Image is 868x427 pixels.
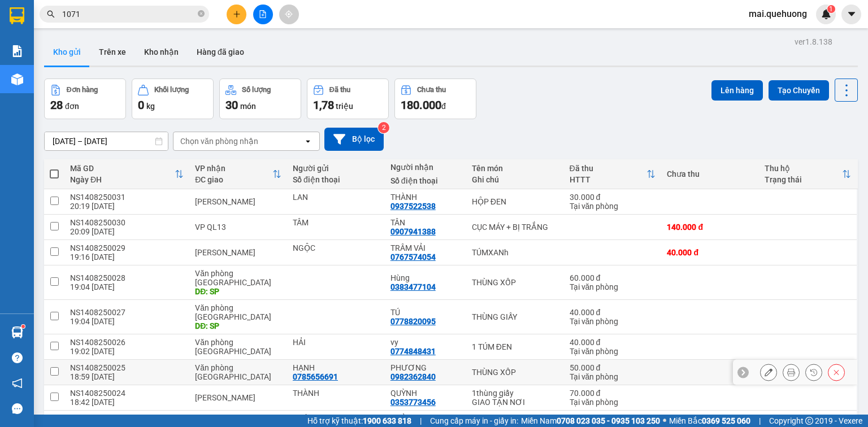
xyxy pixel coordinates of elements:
button: file-add [253,5,273,24]
div: NS1408250030 [70,218,184,227]
div: HỘP ĐEN [472,197,558,206]
div: 19:04 [DATE] [70,282,184,291]
div: 19:16 [DATE] [70,252,184,262]
div: 19:02 [DATE] [70,347,184,356]
button: Đơn hàng28đơn [44,79,126,119]
div: Đơn hàng [67,86,98,94]
span: đ [441,102,446,111]
div: HTTT [570,175,647,184]
div: Tại văn phòng [570,282,656,291]
div: Văn phòng [GEOGRAPHIC_DATA] [195,338,281,356]
span: mai.quehuong [740,7,816,21]
span: caret-down [847,9,857,19]
div: Văn phòng [GEOGRAPHIC_DATA] [195,363,281,381]
strong: 0708 023 035 - 0935 103 250 [557,416,660,425]
button: plus [227,5,246,24]
div: LAN [293,193,379,202]
div: NS1408250026 [70,338,184,347]
div: Tại văn phòng [570,202,656,211]
th: Toggle SortBy [189,159,287,189]
button: Lên hàng [711,80,763,101]
strong: 0369 525 060 [702,416,750,425]
div: Chọn văn phòng nhận [180,136,258,147]
div: Số điện thoại [390,176,461,185]
div: ver 1.8.138 [795,36,832,48]
div: TÂM [293,218,379,227]
div: NS1408250027 [70,308,184,317]
div: NS1408250029 [70,243,184,252]
div: 30.000 đ [570,193,656,202]
div: THÀNH [293,389,379,398]
span: question-circle [12,352,23,363]
div: Ngày ĐH [70,175,175,184]
span: Cung cấp máy in - giấy in: [430,415,518,427]
sup: 2 [378,122,389,133]
div: Người nhận [390,163,461,172]
button: Trên xe [90,38,135,66]
img: solution-icon [11,45,23,57]
div: NS1408250023 [70,414,184,423]
svg: open [303,137,313,146]
div: Sửa đơn hàng [760,364,777,381]
button: Chưa thu180.000đ [394,79,476,119]
div: Tại văn phòng [570,317,656,326]
div: THÚY [293,414,379,423]
div: 0907941388 [390,227,436,236]
div: Mã GD [70,164,175,173]
div: 0774848431 [390,347,436,356]
button: caret-down [841,5,861,24]
div: TÂN [390,218,461,227]
div: GIAO TẬN NƠI [472,398,558,407]
span: 1,78 [313,98,334,112]
span: | [420,415,422,427]
button: Kho gửi [44,38,90,66]
div: NGỘC [293,243,379,252]
div: HẢI [293,338,379,347]
span: aim [285,10,293,18]
div: NS1408250028 [70,273,184,282]
button: Số lượng30món [219,79,301,119]
div: Văn phòng [GEOGRAPHIC_DATA] [195,269,281,287]
span: 180.000 [401,98,441,112]
div: NS1408250031 [70,193,184,202]
div: Tên món [472,164,558,173]
span: 1 [829,5,833,13]
input: Select a date range. [45,132,168,150]
div: Thu hộ [765,164,842,173]
th: Toggle SortBy [759,159,857,189]
div: 0982362840 [390,372,436,381]
div: 140.000 đ [667,223,753,232]
div: 20:09 [DATE] [70,227,184,236]
div: 0383477104 [390,282,436,291]
span: 30 [225,98,238,112]
img: icon-new-feature [821,9,831,19]
div: TÚMXANh [472,248,558,257]
div: Trạng thái [765,175,842,184]
span: 0 [138,98,144,112]
img: warehouse-icon [11,326,23,338]
div: HẠNH [293,363,379,372]
div: vy [390,338,461,347]
div: TRÂM VẢI [390,243,461,252]
button: aim [279,5,299,24]
div: THÙNG XỐP [472,368,558,377]
div: Đã thu [570,164,647,173]
button: Kho nhận [135,38,188,66]
div: 18:42 [DATE] [70,398,184,407]
div: [PERSON_NAME] [195,197,281,206]
div: 40.000 đ [570,308,656,317]
div: 18:59 [DATE] [70,372,184,381]
div: 40.000 đ [667,248,753,257]
div: Tại văn phòng [570,398,656,407]
div: Văn phòng [GEOGRAPHIC_DATA] [195,303,281,321]
div: 1 TÚM ĐEN [472,342,558,351]
span: món [240,102,256,111]
div: Chưa thu [667,169,753,178]
div: Người gửi [293,164,379,173]
div: 1thùng giấy [472,389,558,398]
div: CỤC MÁY + BỊ TRẮNG [472,223,558,232]
div: Số điện thoại [293,175,379,184]
div: 70.000 đ [570,389,656,398]
strong: 1900 633 818 [363,416,411,425]
div: Hùng [390,273,461,282]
